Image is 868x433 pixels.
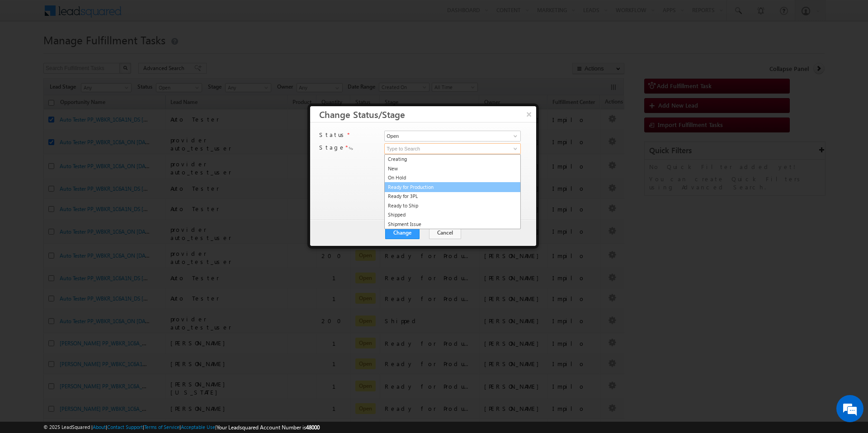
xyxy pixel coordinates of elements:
div: Minimize live chat window [148,5,170,26]
textarea: Type your message and hit 'Enter' [12,84,165,271]
span: © 2025 LeadSquared | | | | | [43,423,320,432]
a: Acceptable Use [181,424,215,430]
button: Change [385,226,420,239]
a: Contact Support [107,424,143,430]
a: Ready to Ship [385,201,520,211]
a: Creating [385,155,520,164]
a: Shipment Issue [385,220,520,229]
a: Show All Items [509,144,520,153]
span: Your Leadsquared Account Number is [217,424,320,431]
img: d_60004797649_company_0_60004797649 [15,47,38,59]
a: Show All Items [509,132,520,141]
a: Ready for Production [384,182,521,193]
button: × [522,106,536,122]
label: Status [319,131,347,139]
a: About [93,424,106,430]
span: 48000 [306,424,320,431]
a: Shipped [385,210,520,220]
h3: Change Status/Stage [319,106,536,122]
button: Cancel [429,226,461,239]
a: Ready for 3PL [385,192,520,201]
label: Stage [319,143,345,151]
input: Type to Search [384,143,521,154]
div: Chat with us now [47,47,152,59]
a: On Hold [385,173,520,183]
a: New [385,164,520,174]
em: Start Chat [123,278,164,291]
input: Type to Search [384,131,521,141]
a: Terms of Service [144,424,179,430]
